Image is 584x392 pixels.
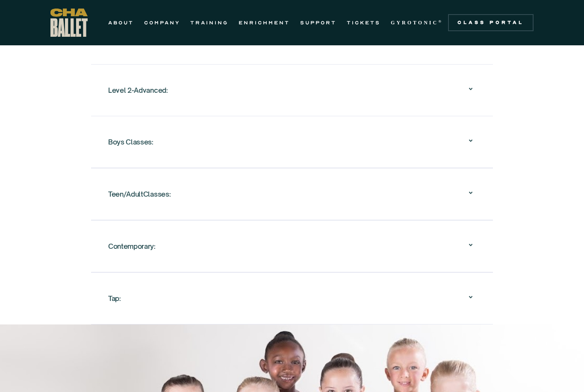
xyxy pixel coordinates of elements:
[108,233,476,260] div: Contemporary:
[453,19,528,26] div: Class Portal
[438,19,443,24] sup: ®
[108,128,476,156] div: Boys Classes:
[108,134,153,150] div: Boys Classes:
[239,18,290,28] a: ENRICHMENT
[391,18,443,28] a: GYROTONIC®
[144,18,180,28] a: COMPANY
[347,18,380,28] a: TICKETS
[300,18,336,28] a: SUPPORT
[108,83,168,98] div: Level 2-Advanced:
[108,18,134,28] a: ABOUT
[108,186,171,202] div: Teen/AdultClasses:
[108,77,476,104] div: Level 2-Advanced:
[108,291,121,306] div: Tap:
[108,180,476,208] div: Teen/AdultClasses:
[50,9,88,37] a: home
[108,239,156,254] div: Contemporary:
[448,14,534,31] a: Class Portal
[391,20,438,26] strong: GYROTONIC
[190,18,228,28] a: TRAINING
[108,285,476,312] div: Tap:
